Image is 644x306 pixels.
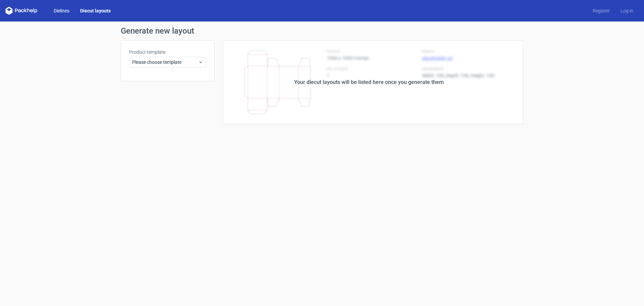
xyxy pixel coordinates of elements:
[75,7,116,14] a: Diecut layouts
[121,27,523,35] h1: Generate new layout
[615,7,639,14] a: Log in
[294,78,444,86] div: Your diecut layouts will be listed here once you generate them
[129,49,206,55] label: Product template
[132,59,198,65] span: Please choose template
[587,7,615,14] a: Register
[48,7,75,14] a: Dielines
